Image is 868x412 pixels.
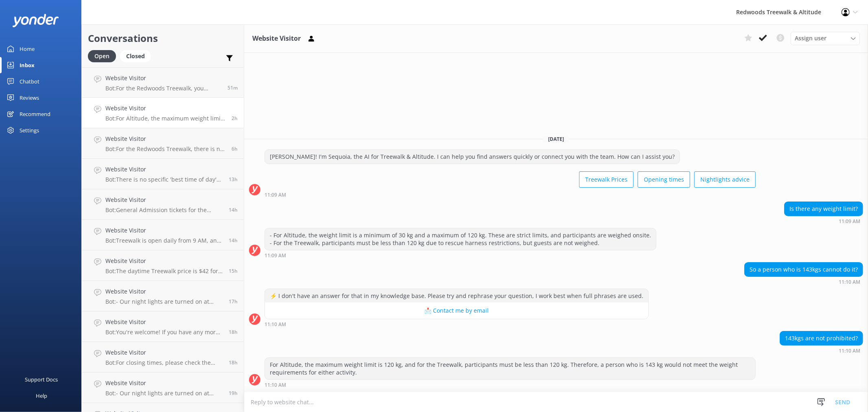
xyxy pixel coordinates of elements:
h4: Website Visitor [105,379,223,388]
p: Bot: The daytime Treewalk price is $42 for adults (16+ years) and $26 for children (5-15 years), ... [105,267,223,275]
div: Home [20,41,35,57]
div: Oct 11 2025 11:10am (UTC +13:00) Pacific/Auckland [780,348,863,353]
a: Website VisitorBot:Treewalk is open daily from 9 AM, and Glowworms open at 10 AM. For last ticket... [82,220,244,250]
p: Bot: You're welcome! If you have any more questions, feel free to ask. [105,329,223,336]
strong: 11:09 AM [265,193,286,197]
h4: Website Visitor [105,348,223,357]
div: Open [88,50,116,62]
strong: 11:10 AM [839,348,860,353]
div: Assign User [791,32,860,45]
div: - For Altitude, the weight limit is a minimum of 30 kg and a maximum of 120 kg. These are strict ... [265,228,656,250]
span: Oct 11 2025 08:02am (UTC +13:00) Pacific/Auckland [232,145,238,152]
p: Bot: General Admission tickets for the Redwoods Nightlights do not require a pre-booked time and ... [105,206,223,214]
a: Website VisitorBot:General Admission tickets for the Redwoods Nightlights do not require a pre-bo... [82,189,244,220]
div: For Altitude, the maximum weight limit is 120 kg, and for the Treewalk, participants must be less... [265,358,755,379]
strong: 11:10 AM [839,280,860,285]
span: Oct 10 2025 06:54pm (UTC +13:00) Pacific/Auckland [229,390,238,397]
p: Bot: Treewalk is open daily from 9 AM, and Glowworms open at 10 AM. For last ticket sold times, p... [105,237,223,244]
div: Chatbot [20,73,39,90]
span: Oct 10 2025 10:04pm (UTC +13:00) Pacific/Auckland [229,267,238,274]
div: Settings [20,122,39,138]
span: Oct 10 2025 11:16pm (UTC +13:00) Pacific/Auckland [229,206,238,213]
div: Closed [120,50,151,62]
a: Website VisitorBot:For closing times, please check the website FAQs at [URL][DOMAIN_NAME].18h [82,342,244,373]
p: Bot: For Altitude, the maximum weight limit is 120 kg, and for the Treewalk, participants must be... [105,115,225,122]
a: Website VisitorBot:There is no specific 'best time of day' to visit the glowworms. However, many ... [82,159,244,189]
span: Oct 10 2025 11:06pm (UTC +13:00) Pacific/Auckland [229,237,238,244]
a: Website VisitorBot:For Altitude, the maximum weight limit is 120 kg, and for the Treewalk, partic... [82,98,244,128]
h4: Website Visitor [105,226,223,235]
a: Open [88,51,120,60]
strong: 11:09 AM [265,253,286,258]
p: Bot: - Our night lights are turned on at sunset, and the night walk starts 20 minutes thereafter.... [105,390,223,397]
h4: Website Visitor [105,165,223,174]
span: Oct 11 2025 01:11pm (UTC +13:00) Pacific/Auckland [227,84,238,91]
h4: Website Visitor [105,74,221,83]
a: Closed [120,51,155,60]
button: Opening times [638,171,690,188]
div: Help [36,388,47,404]
a: Website VisitorBot:You're welcome! If you have any more questions, feel free to ask.18h [82,311,244,342]
div: Oct 11 2025 11:09am (UTC +13:00) Pacific/Auckland [265,192,756,197]
p: Bot: For the Redwoods Treewalk, you should be able to walk 700 metres on the ground. For the Redw... [105,85,221,92]
div: Reviews [20,90,39,106]
div: Inbox [20,57,35,73]
strong: 11:10 AM [265,383,286,388]
h4: Website Visitor [105,318,223,327]
span: Assign user [795,34,826,43]
img: yonder-white-logo.png [12,14,59,27]
h4: Website Visitor [105,195,223,204]
span: Oct 11 2025 11:10am (UTC +13:00) Pacific/Auckland [232,115,238,122]
div: Recommend [20,106,50,122]
h4: Website Visitor [105,287,223,296]
div: So a person who is 143kgs cannot do it? [745,263,863,276]
h4: Website Visitor [105,134,225,143]
span: Oct 10 2025 08:01pm (UTC +13:00) Pacific/Auckland [229,329,238,335]
div: ⚡ I don't have an answer for that in my knowledge base. Please try and rephrase your question, I ... [265,289,648,303]
h2: Conversations [88,31,238,46]
a: Website VisitorBot:- Our night lights are turned on at sunset, and the night walk starts 20 minut... [82,373,244,403]
div: Oct 11 2025 11:10am (UTC +13:00) Pacific/Auckland [265,382,756,388]
a: Website VisitorBot:The daytime Treewalk price is $42 for adults (16+ years) and $26 for children ... [82,250,244,281]
p: Bot: - Our night lights are turned on at sunset, and the night walk starts 20 minutes thereafter.... [105,298,223,305]
strong: 11:10 AM [265,322,286,327]
div: Oct 11 2025 11:10am (UTC +13:00) Pacific/Auckland [265,321,649,327]
button: Nightlights advice [694,171,756,188]
a: Website VisitorBot:- Our night lights are turned on at sunset, and the night walk starts 20 minut... [82,281,244,311]
a: Website VisitorBot:For the Redwoods Treewalk, there is no minimum age, but children aged [DEMOGRA... [82,128,244,159]
div: 143kgs are not prohibited? [780,331,863,345]
p: Bot: For closing times, please check the website FAQs at [URL][DOMAIN_NAME]. [105,359,223,366]
h3: Website Visitor [252,33,301,44]
span: [DATE] [543,136,569,142]
div: [PERSON_NAME]! I'm Sequoia, the AI for Treewalk & Altitude. I can help you find answers quickly o... [265,150,680,164]
span: Oct 11 2025 12:22am (UTC +13:00) Pacific/Auckland [229,176,238,183]
span: Oct 10 2025 07:48pm (UTC +13:00) Pacific/Auckland [229,359,238,366]
div: Support Docs [25,371,58,388]
div: Oct 11 2025 11:10am (UTC +13:00) Pacific/Auckland [744,279,863,285]
p: Bot: There is no specific 'best time of day' to visit the glowworms. However, many guests enjoy v... [105,176,223,183]
div: Oct 11 2025 11:09am (UTC +13:00) Pacific/Auckland [784,218,863,224]
button: 📩 Contact me by email [265,302,648,319]
a: Website VisitorBot:For the Redwoods Treewalk, you should be able to walk 700 metres on the ground... [82,67,244,98]
div: Is there any weight limit? [785,202,863,216]
button: Treewalk Prices [579,171,634,188]
span: Oct 10 2025 08:18pm (UTC +13:00) Pacific/Auckland [229,298,238,305]
p: Bot: For the Redwoods Treewalk, there is no minimum age, but children aged [DEMOGRAPHIC_DATA] req... [105,145,225,153]
strong: 11:09 AM [839,219,860,224]
h4: Website Visitor [105,256,223,265]
h4: Website Visitor [105,104,225,113]
div: Oct 11 2025 11:09am (UTC +13:00) Pacific/Auckland [265,252,656,258]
